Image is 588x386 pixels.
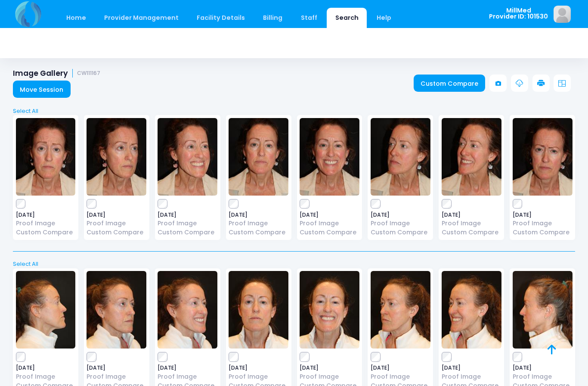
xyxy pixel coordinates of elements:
img: image [16,271,76,349]
a: Custom Compare [414,75,486,92]
a: Proof Image [229,219,288,228]
img: image [554,6,571,23]
span: [DATE] [513,365,573,370]
span: [DATE] [87,212,146,218]
a: Custom Compare [371,228,430,237]
span: [DATE] [371,212,430,218]
a: Proof Image [513,372,573,381]
span: [DATE] [16,365,76,370]
a: Custom Compare [229,228,288,237]
a: Move Session [13,81,71,98]
img: image [229,118,288,196]
span: [DATE] [158,212,217,218]
a: Custom Compare [158,228,217,237]
a: Proof Image [300,372,359,381]
a: Proof Image [371,219,430,228]
span: [DATE] [513,212,573,218]
a: Facility Details [189,8,254,28]
span: [DATE] [229,365,288,370]
img: image [300,271,359,349]
a: Select All [10,107,578,115]
span: [DATE] [16,212,76,218]
img: image [371,271,430,349]
a: Search [327,8,367,28]
span: [DATE] [442,212,501,218]
span: [DATE] [371,365,430,370]
a: Select All [10,260,578,268]
a: Proof Image [229,372,288,381]
img: image [300,118,359,196]
img: image [158,271,217,349]
h1: Image Gallery [13,69,100,78]
img: image [229,271,288,349]
a: Proof Image [442,219,501,228]
a: Proof Image [513,219,573,228]
a: Staff [292,8,325,28]
span: [DATE] [87,365,146,370]
img: image [87,271,146,349]
a: Proof Image [158,372,217,381]
a: Help [368,8,400,28]
img: image [87,118,146,196]
a: Home [58,8,94,28]
a: Proof Image [371,372,430,381]
a: Proof Image [158,219,217,228]
img: image [442,118,501,196]
img: image [371,118,430,196]
span: [DATE] [300,365,359,370]
img: image [513,271,573,349]
a: Proof Image [300,219,359,228]
a: Proof Image [442,372,501,381]
a: Proof Image [87,372,146,381]
a: Custom Compare [87,228,146,237]
a: Custom Compare [300,228,359,237]
img: image [442,271,501,349]
span: [DATE] [300,212,359,218]
a: Billing [255,8,291,28]
span: MillMed Provider ID: 101530 [489,7,548,20]
img: image [16,118,76,196]
a: Proof Image [16,372,76,381]
a: Proof Image [87,219,146,228]
img: image [158,118,217,196]
img: image [513,118,573,196]
a: Custom Compare [513,228,573,237]
a: Provider Management [96,8,187,28]
span: [DATE] [442,365,501,370]
span: [DATE] [229,212,288,218]
a: Proof Image [16,219,76,228]
small: CW111167 [77,70,100,77]
a: Custom Compare [442,228,501,237]
span: [DATE] [158,365,217,370]
a: Custom Compare [16,228,76,237]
